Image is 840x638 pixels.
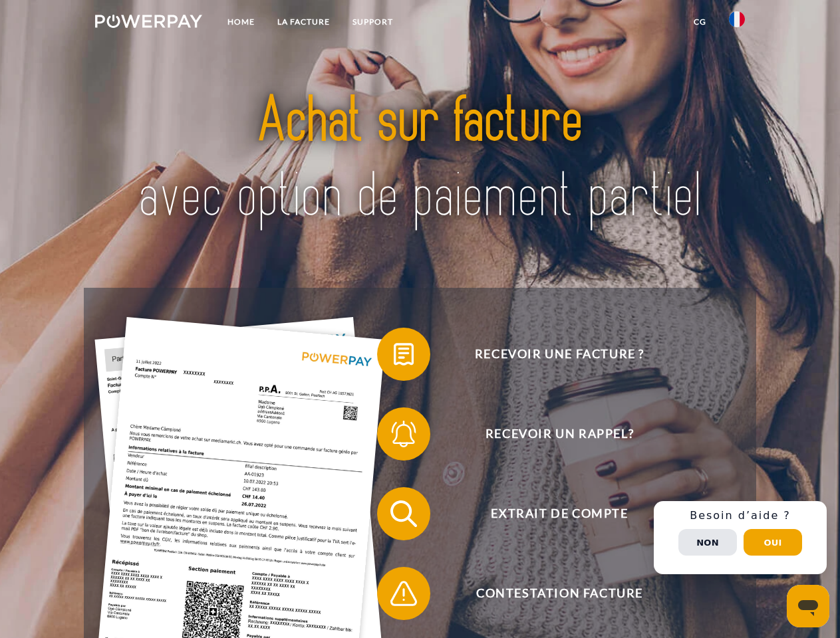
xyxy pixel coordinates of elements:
button: Recevoir une facture ? [377,328,723,381]
button: Non [678,529,737,556]
a: CG [682,10,718,34]
img: logo-powerpay-white.svg [95,15,202,28]
img: qb_warning.svg [387,577,420,610]
span: Contestation Facture [396,567,722,620]
span: Recevoir une facture ? [396,328,722,381]
button: Oui [744,529,802,556]
iframe: Bouton de lancement de la fenêtre de messagerie [787,585,829,627]
button: Extrait de compte [377,487,723,540]
h3: Besoin d’aide ? [662,509,819,522]
button: Contestation Facture [377,567,723,620]
img: qb_bell.svg [387,417,420,451]
a: LA FACTURE [266,10,341,34]
span: Extrait de compte [396,487,722,540]
a: Home [216,10,266,34]
div: Schnellhilfe [654,501,827,574]
img: qb_bill.svg [387,338,420,371]
img: title-powerpay_fr.svg [127,64,713,255]
img: fr [729,11,745,27]
button: Recevoir un rappel? [377,407,723,461]
a: Support [341,10,404,34]
span: Recevoir un rappel? [396,407,722,461]
img: qb_search.svg [387,497,420,530]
